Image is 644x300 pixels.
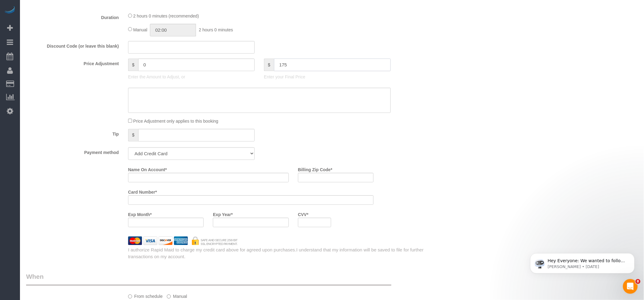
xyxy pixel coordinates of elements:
[128,294,132,298] input: From schedule
[22,147,124,156] label: Payment method
[213,209,233,218] label: Exp Year
[124,247,429,260] div: I authorize Rapid Maid to charge my credit card above for agreed upon purchases.
[521,240,644,283] iframe: Intercom notifications message
[128,187,157,195] label: Card Number
[264,58,274,71] span: $
[133,119,218,124] span: Price Adjustment only applies to this booking
[22,58,124,67] label: Price Adjustment
[133,14,199,18] span: 2 hours 0 minutes (recommended)
[27,24,106,29] p: Message from Ellie, sent 1d ago
[128,129,138,141] span: $
[167,291,187,299] label: Manual
[22,129,124,137] label: Tip
[264,74,391,80] p: Enter your Final Price
[298,164,332,173] label: Billing Zip Code
[298,209,308,218] label: CVV
[167,294,171,298] input: Manual
[128,74,255,80] p: Enter the Amount to Adjust, or
[274,58,391,71] input: final price
[128,247,424,259] span: I understand that my information will be saved to file for further transactions on my account.
[623,279,638,294] iframe: Intercom live chat
[124,236,242,245] img: credit cards
[636,279,641,284] span: 8
[128,291,163,299] label: From schedule
[27,18,105,84] span: Hey Everyone: We wanted to follow up and let you know we have been closely monitoring the account...
[128,164,167,173] label: Name On Account
[128,209,152,218] label: Exp Month
[22,12,124,21] label: Duration
[22,41,124,49] label: Discount Code (or leave this blank)
[4,6,16,15] img: Automaid Logo
[26,272,391,286] legend: When
[133,27,147,32] span: Manual
[199,27,233,32] span: 2 hours 0 minutes
[128,58,138,71] span: $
